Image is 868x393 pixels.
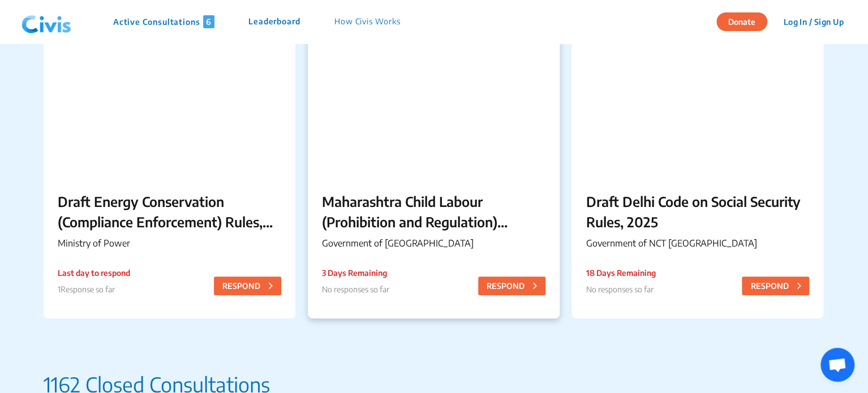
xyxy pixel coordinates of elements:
img: navlogo.png [17,5,76,39]
span: Response so far [61,284,115,294]
p: Leaderboard [248,15,300,28]
span: No responses so far [586,284,653,294]
p: 18 Days Remaining [586,267,655,279]
p: Government of NCT [GEOGRAPHIC_DATA] [586,236,809,250]
p: How Civis Works [334,15,401,28]
p: Draft Energy Conservation (Compliance Enforcement) Rules, 2025 [58,191,281,232]
a: Maharashtra Child Labour (Prohibition and Regulation) (Amendment) Rules, 2025Government of [GEOGR... [308,36,560,318]
p: 3 Days Remaining [322,267,389,279]
p: 1 [58,283,130,295]
p: Last day to respond [58,267,130,279]
button: RESPOND [742,277,809,295]
p: Government of [GEOGRAPHIC_DATA] [322,236,545,250]
a: Draft Delhi Code on Social Security Rules, 2025Government of NCT [GEOGRAPHIC_DATA]18 Days Remaini... [571,36,823,318]
a: Draft Energy Conservation (Compliance Enforcement) Rules, 2025Ministry of PowerLast day to respon... [44,36,295,318]
p: Ministry of Power [58,236,281,250]
span: 6 [203,15,214,28]
p: Maharashtra Child Labour (Prohibition and Regulation) (Amendment) Rules, 2025 [322,191,545,232]
button: RESPOND [214,277,281,295]
a: Donate [716,15,776,27]
a: Open chat [820,348,854,382]
p: Active Consultations [113,15,214,28]
button: Donate [716,12,767,31]
button: RESPOND [478,277,545,295]
span: No responses so far [322,284,389,294]
button: Log In / Sign Up [776,13,851,31]
p: Draft Delhi Code on Social Security Rules, 2025 [586,191,809,232]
